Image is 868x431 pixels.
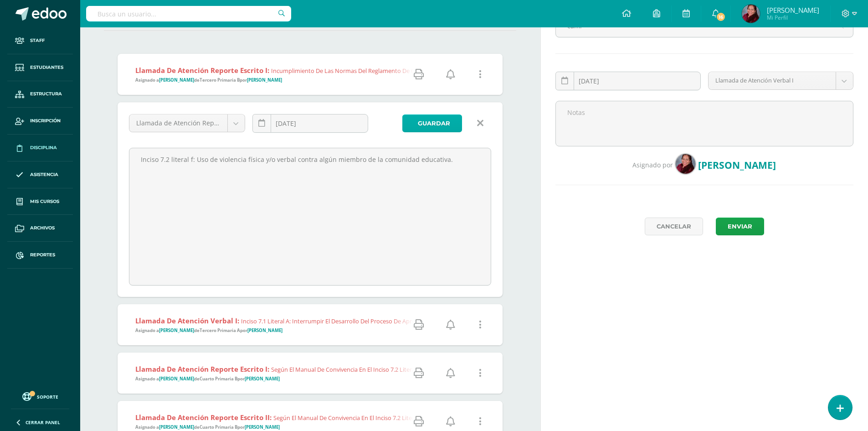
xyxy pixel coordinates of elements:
strong: Llamada de Atención Reporte Escrito II: [135,413,272,422]
strong: [PERSON_NAME] [247,77,282,83]
a: Soporte [11,390,69,402]
span: Asignado por [632,161,673,169]
a: Mis cursos [7,188,73,215]
strong: [PERSON_NAME] [245,424,280,430]
input: Busca un usuario... [86,6,291,21]
span: Asignado a de por [135,327,282,333]
span: Según el Manual de Convivencia en el inciso 7.2 literal f) “Uso de violencia física y/o verbal co... [271,365,660,374]
span: Soporte [37,394,58,400]
strong: [PERSON_NAME] [245,376,280,382]
span: [PERSON_NAME] [698,159,776,171]
strong: Llamada de Atención Reporte Escrito I: [135,364,269,374]
img: 00c1b1db20a3e38a90cfe610d2c2e2f3.png [742,5,760,23]
strong: [PERSON_NAME] [247,327,282,333]
input: Fecha de ocurrencia [253,114,368,132]
textarea: Inciso f: Uso de violencia física y/o verbal contra algún miembro de la comunidad educativa. [129,148,491,285]
span: Guardar [418,115,450,132]
a: Estructura [7,81,73,108]
span: Estudiantes [30,64,63,71]
span: Disciplina [30,144,57,151]
a: Estudiantes [7,54,73,81]
span: Incumplimiento de las normas del Reglamento de Convivencia numeral 7.2 incisos: g. Hurto o robo d... [271,67,837,75]
span: Reportes [30,251,55,259]
span: Mis cursos [30,198,59,205]
span: [PERSON_NAME] [767,5,819,15]
span: Llamada de Atención Verbal I [715,72,829,89]
span: Archivos [30,224,55,232]
strong: Cuarto Primaria B [200,376,237,382]
strong: [PERSON_NAME] [159,376,194,382]
strong: [PERSON_NAME] [159,327,194,333]
a: Llamada de Atención Reporte Escrito II [129,114,244,132]
a: Inscripción [7,108,73,135]
span: 16 [716,12,726,22]
span: Estructura [30,90,62,98]
span: Asignado a de por [135,77,282,83]
strong: Llamada de Atención Reporte Escrito I: [135,66,269,75]
span: Cerrar panel [26,419,60,426]
span: Asistencia [30,171,58,178]
strong: Tercero Primaria B [200,77,240,83]
span: Asignado a de por [135,376,280,382]
span: Inscripción [30,117,61,125]
strong: [PERSON_NAME] [159,424,194,430]
a: Llamada de Atención Verbal I [709,72,853,89]
strong: Cuarto Primaria B [200,424,237,430]
span: Inciso 7.1 literal a: Interrumpir el desarrollo del proceso de aprendizaje- enseñanza, dentro y f... [241,317,594,325]
strong: Tercero Primaria A [200,327,240,333]
button: Enviar [716,218,764,235]
img: 00c1b1db20a3e38a90cfe610d2c2e2f3.png [675,154,696,174]
span: Staff [30,37,45,44]
button: Guardar [402,114,462,132]
span: Asignado a de por [135,424,280,430]
strong: [PERSON_NAME] [159,77,194,83]
strong: Llamada de Atención Verbal I: [135,316,239,325]
a: Staff [7,27,73,54]
input: Fecha de ocurrencia [556,72,700,90]
span: Llamada de Atención Reporte Escrito II [136,114,220,132]
a: Asistencia [7,161,73,188]
a: Reportes [7,242,73,269]
a: Cancelar [645,218,703,235]
a: Disciplina [7,135,73,161]
a: Archivos [7,215,73,242]
span: Mi Perfil [767,14,819,21]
